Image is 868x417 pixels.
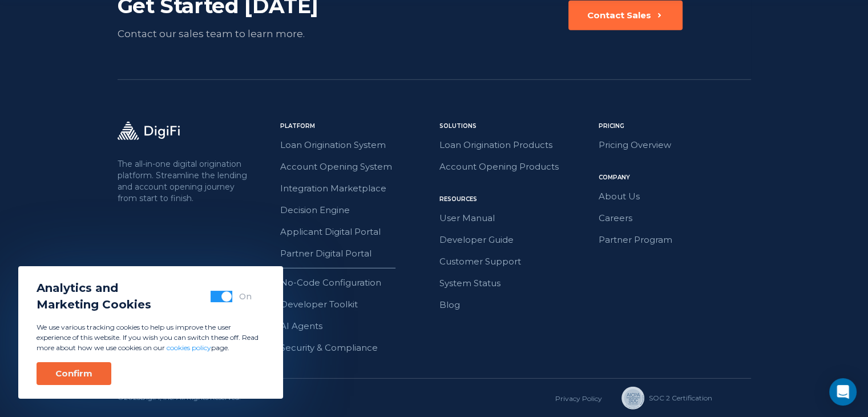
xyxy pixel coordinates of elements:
[167,343,211,352] a: cookies policy
[239,291,252,302] div: On
[829,378,857,406] div: Open Intercom Messenger
[280,246,433,261] a: Partner Digital Portal
[37,322,265,353] p: We use various tracking cookies to help us improve the user experience of this website. If you wi...
[439,254,592,269] a: Customer Support
[37,296,151,313] span: Marketing Cookies
[37,362,111,385] button: Confirm
[280,275,433,290] a: No-Code Configuration
[439,195,592,204] div: Resources
[439,159,592,174] a: Account Opening Products
[649,393,712,403] div: SOC 2 Сertification
[599,211,751,226] a: Careers
[599,138,751,153] a: Pricing Overview
[280,224,433,239] a: Applicant Digital Portal
[568,1,683,30] button: Contact Sales
[280,203,433,218] a: Decision Engine
[439,276,592,291] a: System Status
[118,158,250,204] p: The all-in-one digital origination platform. Streamline the lending and account opening journey f...
[280,319,433,334] a: AI Agents
[280,122,433,131] div: Platform
[599,232,751,247] a: Partner Program
[568,1,683,42] a: Contact Sales
[280,181,433,196] a: Integration Marketplace
[55,368,92,379] div: Confirm
[599,189,751,204] a: About Us
[599,122,751,131] div: Pricing
[599,173,751,182] div: Company
[439,232,592,247] a: Developer Guide
[118,26,372,42] div: Contact our sales team to learn more.
[439,122,592,131] div: Solutions
[280,159,433,174] a: Account Opening System
[555,394,602,403] a: Privacy Policy
[280,138,433,153] a: Loan Origination System
[280,297,433,312] a: Developer Toolkit
[587,10,651,21] div: Contact Sales
[621,387,697,410] a: SOC 2 Сertification
[439,138,592,153] a: Loan Origination Products
[37,280,151,296] span: Analytics and
[439,211,592,226] a: User Manual
[439,298,592,312] a: Blog
[280,340,433,355] a: Security & Compliance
